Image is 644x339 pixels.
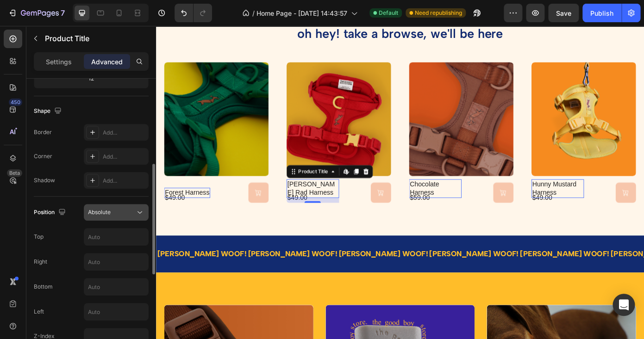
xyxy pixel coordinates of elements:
button: Out Of Stock [105,179,128,202]
p: WOOF! [383,254,413,265]
button: Out Of Stock [244,179,268,202]
h2: [PERSON_NAME] rad harness [149,175,208,196]
p: Product Title [45,33,145,44]
h2: chocolate harness [288,175,348,196]
div: Right [34,258,47,266]
iframe: Design area [156,26,644,339]
div: Add... [103,153,146,161]
div: Add... [103,177,146,185]
a: Forest Harness [9,185,62,196]
div: Shadow [34,176,55,185]
div: Product Title [160,162,198,170]
div: 450 [9,99,22,106]
p: [PERSON_NAME] [518,254,588,265]
p: WOOF! [177,254,206,265]
div: $49.00 [9,190,69,202]
div: Position [34,206,68,219]
span: Need republishing [415,9,462,17]
a: Chocolate Harness [288,42,407,171]
div: Shape [34,105,63,117]
input: Auto [84,253,148,270]
div: Border [34,128,52,136]
div: Undo/Redo [175,4,212,22]
button: Publish [582,4,621,22]
span: Home Page - [DATE] 14:43:57 [256,8,347,18]
div: $49.00 [149,190,208,202]
span: Save [556,9,571,17]
div: Left [34,308,44,316]
input: Auto [84,278,148,295]
div: $59.00 [288,190,348,202]
span: Absolute [88,209,111,216]
div: Add... [103,129,146,137]
p: [PERSON_NAME] [414,254,485,265]
div: Corner [34,152,52,160]
div: Top [34,233,44,241]
a: Berry Rad Harness [149,42,268,171]
span: / [252,8,255,18]
div: Beta [7,169,22,177]
a: Chocolate Harness [288,175,348,196]
p: [PERSON_NAME] [1,254,72,265]
p: [PERSON_NAME] [311,254,381,265]
a: Hunny Mustard Harness [427,42,546,171]
input: Auto [84,303,148,320]
h2: hunny mustard harness [427,175,487,196]
button: Out Of Stock [523,179,546,202]
button: 7 [4,4,69,22]
p: WOOF! [280,254,309,265]
p: Advanced [91,57,123,67]
span: Default [379,9,398,17]
div: Publish [590,8,613,18]
p: WOOF! [74,254,103,265]
button: Absolute [84,204,149,221]
div: $49.00 [427,190,487,202]
div: Open Intercom Messenger [613,294,635,316]
p: WOOF! [487,254,516,265]
p: 7 [61,7,65,18]
button: Out Of Stock [384,179,407,202]
h2: forest harness [9,185,62,196]
p: [PERSON_NAME] [105,254,175,265]
a: Berry Rad Harness [149,175,208,196]
p: Settings [46,57,72,67]
a: Forest Harness [9,42,128,171]
input: Auto [84,228,148,245]
p: [PERSON_NAME] [208,254,278,265]
div: Bottom [34,283,53,291]
a: Hunny Mustard Harness [427,175,487,196]
button: Save [548,4,579,22]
